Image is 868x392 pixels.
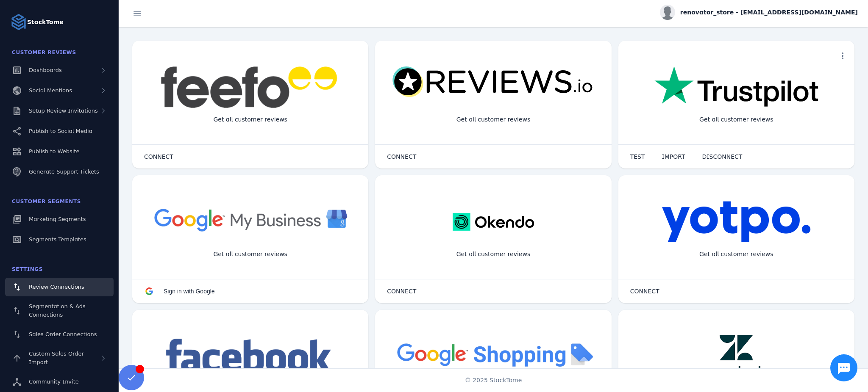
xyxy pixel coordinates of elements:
img: zendesk.png [707,335,766,378]
a: Marketing Segments [5,210,114,229]
a: Segments Templates [5,230,114,249]
img: googleshopping.png [392,335,594,373]
span: Customer Reviews [12,50,76,55]
a: Community Invite [5,373,114,391]
span: Customer Segments [12,199,81,204]
strong: StackTome [27,18,64,27]
span: Social Mentions [29,87,72,94]
span: TEST [630,154,645,160]
span: Sales Order Connections [29,331,97,337]
a: Publish to Website [5,142,114,161]
span: © 2025 StackTome [465,376,522,385]
span: Publish to Website [29,148,79,155]
button: TEST [622,148,654,165]
span: Setup Review Invitations [29,108,98,114]
a: Generate Support Tickets [5,163,114,181]
img: reviewsio.svg [392,66,594,98]
div: Get all customer reviews [693,243,780,265]
span: Segments Templates [29,236,86,243]
img: okendo.webp [453,201,534,243]
button: CONNECT [378,148,425,165]
button: CONNECT [622,283,668,300]
button: Sign in with Google [136,283,223,300]
span: CONNECT [387,154,416,160]
span: Segmentation & Ads Connections [29,303,86,318]
span: IMPORT [662,154,685,160]
span: Review Connections [29,284,84,290]
button: CONNECT [378,283,425,300]
img: profile.jpg [660,5,675,20]
span: Dashboards [29,67,62,73]
div: Get all customer reviews [450,243,537,265]
img: Logo image [10,14,27,30]
span: Custom Sales Order Import [29,351,84,365]
img: facebook.png [160,335,340,378]
span: DISCONNECT [702,154,743,160]
button: IMPORT [654,148,694,165]
a: Review Connections [5,278,114,296]
span: CONNECT [387,288,416,294]
button: more [834,47,851,64]
span: Settings [12,266,43,272]
img: trustpilot.png [654,66,818,108]
span: Generate Support Tickets [29,168,99,175]
img: yotpo.png [662,201,811,243]
span: Community Invite [29,378,79,385]
button: CONNECT [136,148,182,165]
img: googlebusiness.png [149,201,351,238]
span: renovator_store - [EMAIL_ADDRESS][DOMAIN_NAME] [680,8,858,17]
span: CONNECT [144,154,173,160]
a: Publish to Social Media [5,122,114,141]
span: Sign in with Google [164,288,215,295]
button: DISCONNECT [694,148,751,165]
div: Get all customer reviews [206,243,294,265]
img: feefo.png [159,66,342,108]
div: Get all customer reviews [206,108,294,131]
span: CONNECT [630,288,659,294]
a: Segmentation & Ads Connections [5,298,114,323]
a: Sales Order Connections [5,325,114,344]
span: Publish to Social Media [29,128,92,134]
span: Marketing Segments [29,216,86,222]
button: renovator_store - [EMAIL_ADDRESS][DOMAIN_NAME] [660,5,858,20]
div: Get all customer reviews [693,108,780,131]
div: Get all customer reviews [450,108,537,131]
